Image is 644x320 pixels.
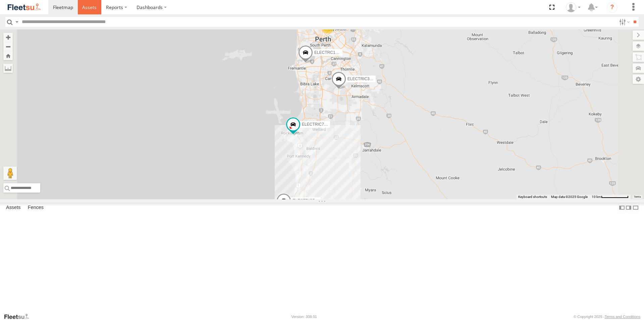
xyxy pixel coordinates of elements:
[347,77,380,81] span: ELECTRIC3 - Leo
[3,51,13,60] button: Zoom Home
[551,195,588,199] span: Map data ©2025 Google
[616,17,631,27] label: Search Filter Options
[3,203,24,212] label: Assets
[563,2,583,12] div: Wayne Betts
[3,167,17,180] button: Drag Pegman onto the map to open Street View
[314,50,374,55] span: ELECTRC12 - [PERSON_NAME]
[619,203,625,212] label: Dock Summary Table to the Left
[3,64,13,73] label: Measure
[634,196,641,198] a: Terms (opens in new tab)
[4,313,35,320] a: Visit our Website
[14,17,19,27] label: Search Query
[3,33,13,42] button: Zoom in
[592,195,601,199] span: 10 km
[607,2,618,13] i: ?
[590,195,631,199] button: Map scale: 10 km per 78 pixels
[605,315,640,319] a: Terms and Conditions
[574,315,640,319] div: © Copyright 2025 -
[291,315,317,319] div: Version: 308.01
[7,3,42,12] img: fleetsu-logo-horizontal.svg
[625,203,632,212] label: Dock Summary Table to the Right
[292,198,332,203] span: ELECTRIC5 - George
[302,122,361,127] span: ELECTRIC7 - [PERSON_NAME]
[518,195,547,199] button: Keyboard shortcuts
[3,42,13,51] button: Zoom out
[24,203,47,212] label: Fences
[633,75,644,84] label: Map Settings
[632,203,639,212] label: Hide Summary Table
